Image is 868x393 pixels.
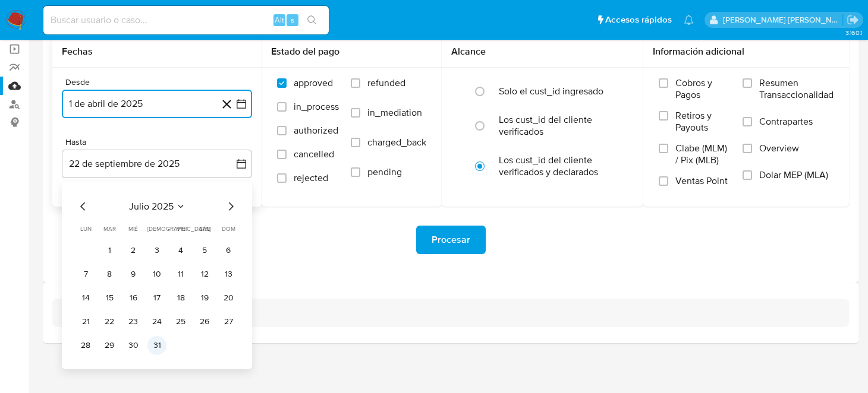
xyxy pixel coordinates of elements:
a: Salir [847,14,859,26]
span: s [291,14,294,26]
p: brenda.morenoreyes@mercadolibre.com.mx [723,14,843,26]
span: 3.160.1 [845,28,862,37]
button: search-icon [300,12,324,28]
input: Buscar usuario o caso... [43,12,329,28]
a: Notificaciones [684,15,694,25]
span: Alt [275,14,284,26]
span: Accesos rápidos [605,14,672,26]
